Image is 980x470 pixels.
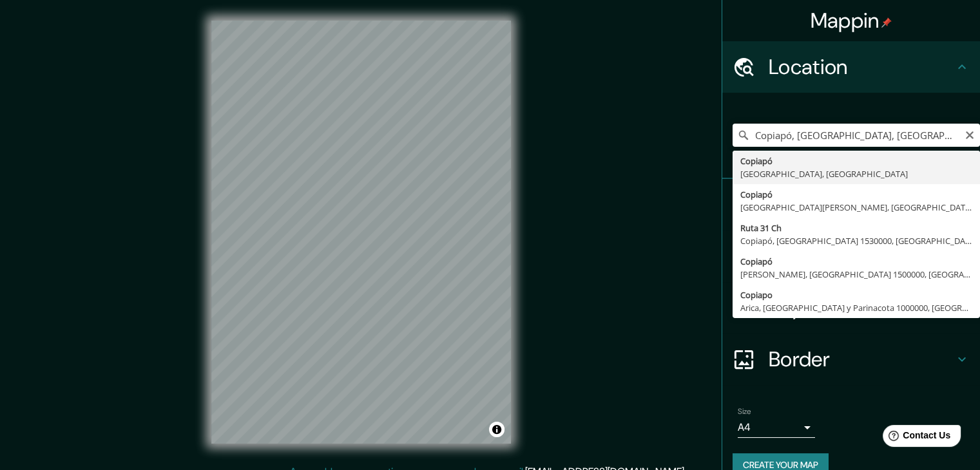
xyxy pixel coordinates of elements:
[740,167,972,180] div: [GEOGRAPHIC_DATA], [GEOGRAPHIC_DATA]
[965,128,975,140] button: Clear
[722,282,980,334] div: Layout
[865,420,966,456] iframe: Help widget launcher
[722,179,980,230] div: Pins
[738,406,751,417] label: Size
[740,301,972,314] div: Arica, [GEOGRAPHIC_DATA] y Parinacota 1000000, [GEOGRAPHIC_DATA]
[722,334,980,385] div: Border
[769,346,954,372] h4: Border
[740,288,972,301] div: Copiapo
[881,17,892,28] img: pin-icon.png
[733,124,980,147] input: Pick your city or area
[740,255,972,268] div: Copiapó
[740,268,972,281] div: [PERSON_NAME], [GEOGRAPHIC_DATA] 1500000, [GEOGRAPHIC_DATA]
[489,422,504,437] button: Toggle attribution
[811,8,892,33] h4: Mappin
[722,230,980,282] div: Style
[769,54,954,80] h4: Location
[769,295,954,321] h4: Layout
[738,417,815,438] div: A4
[211,21,511,444] canvas: Map
[740,234,972,247] div: Copiapó, [GEOGRAPHIC_DATA] 1530000, [GEOGRAPHIC_DATA]
[740,188,972,201] div: Copiapó
[740,155,972,167] div: Copiapó
[722,41,980,93] div: Location
[740,201,972,214] div: [GEOGRAPHIC_DATA][PERSON_NAME], [GEOGRAPHIC_DATA] 1410000, [GEOGRAPHIC_DATA]
[740,221,972,234] div: Ruta 31 Ch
